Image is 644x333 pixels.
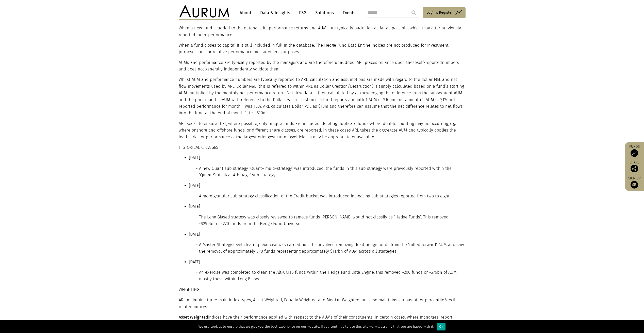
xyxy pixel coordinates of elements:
[179,120,464,140] p: ARL seeks to ensure that, where possible, only unique funds are included, deleting duplicate fund...
[627,161,641,172] div: Share
[627,176,641,189] a: Sign up
[179,144,464,151] p: HISTORICAL CHANGES
[189,182,464,200] li: [DATE]
[189,231,464,255] li: [DATE]
[179,59,464,73] p: AUMs and performance are typically reported by the managers and are therefore unaudited. ARL plac...
[340,8,355,17] a: Events
[296,8,309,17] a: ESG
[631,149,638,157] img: Access Funds
[313,8,336,17] a: Solutions
[631,165,638,172] img: Share this post
[179,315,208,320] strong: Asset Weighted
[423,7,466,18] a: Log in/Register
[199,193,464,199] li: A more granular sub strategy classification of the Credit bucket was introduced increasing sub st...
[409,8,419,18] input: Submit
[262,135,292,139] span: longest-running
[189,155,464,178] li: [DATE]
[199,214,464,227] li: The Long Biased strategy was closely reviewed to remove funds [PERSON_NAME] would not classify as...
[179,76,464,116] p: Whilst AUM and performance numbers are typically reported to ARL, calculation and assumptions are...
[258,8,293,17] a: Data & Insights
[437,323,445,330] div: Ok
[417,60,442,65] span: self-reported
[631,181,638,189] img: Sign up to our newsletter
[627,144,641,157] a: Funds
[179,286,464,293] p: WEIGHTING
[199,165,464,179] li: A new Quant sub strategy ‘Quant– multi-strategy’ was introduced, the funds in this sub strategy w...
[199,242,464,255] li: A Master Strategy level clean up exercise was carried out. This involved removing dead hedge fund...
[179,25,464,38] p: When a new fund is added to the database its performance returns and AUMs are typically backfille...
[199,269,464,283] li: An exercise was completed to clean the Alt-UCITS funds within the Hedge Fund Data Engine, this re...
[237,8,254,17] a: About
[179,42,464,55] p: When a fund closes to capital it is still included in full in the database. The Hedge Fund Data E...
[189,203,464,227] li: [DATE]
[189,259,464,283] li: [DATE]
[179,5,229,20] img: Aurum
[426,9,453,15] span: Log in/Register
[179,297,464,310] p: ARL maintains three main index types, Asset Weighted, Equally Weighted and Median Weighted, but a...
